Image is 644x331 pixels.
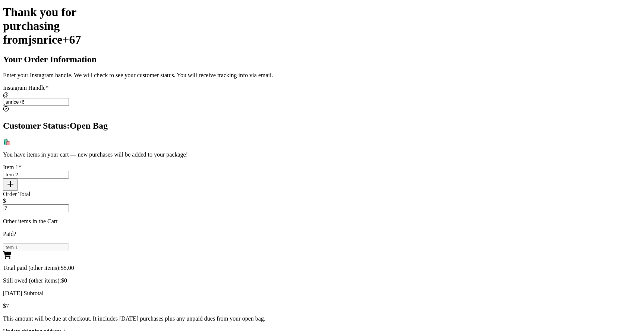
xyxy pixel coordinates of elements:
p: Still owed (other items): [3,277,641,284]
p: Paid? [3,231,641,237]
p: You have items in your cart — new purchases will be added to your package! [3,151,641,158]
span: Open Bag [70,121,108,130]
span: Customer Status: [3,121,70,130]
p: Other items in the Cart [3,218,641,225]
h1: Thank you for purchasing from [3,5,641,47]
span: jsnrice+67 [28,33,81,46]
span: $ 5.00 [61,265,74,271]
h2: Your Order Information [3,54,641,64]
div: $ [3,198,641,204]
span: $0 [61,277,67,284]
p: Enter your Instagram handle. We will check to see your customer status. You will receive tracking... [3,72,641,79]
input: Enter Mutually Agreed Payment [3,204,69,212]
label: Instagram Handle [3,85,48,91]
span: 🛍️ [3,139,10,145]
p: This amount will be due at checkout. It includes [DATE] purchases plus any unpaid dues from your ... [3,315,641,322]
div: @ [3,91,641,98]
p: $ 7 [3,303,641,309]
p: Total paid (other items): [3,265,641,271]
input: ex.funky hat [3,171,69,179]
label: Item 1 [3,164,21,170]
label: [DATE] Subtotal [3,290,44,296]
label: Order Total [3,191,31,197]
